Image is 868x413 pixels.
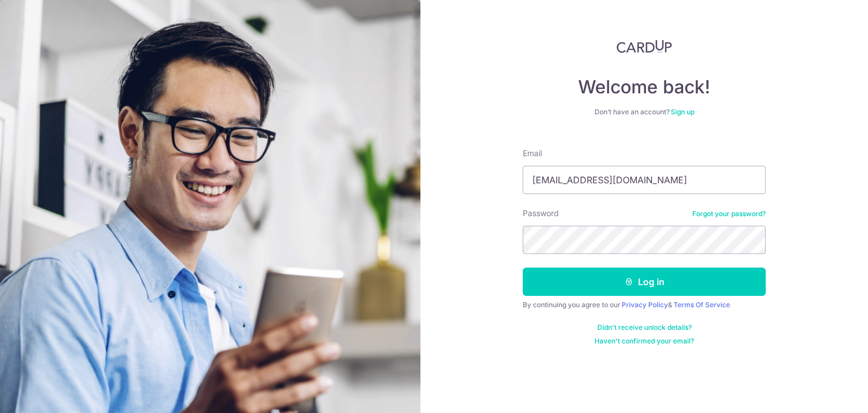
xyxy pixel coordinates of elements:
[674,300,730,309] a: Terms Of Service
[617,40,672,53] img: CardUp Logo
[523,148,542,159] label: Email
[523,268,766,296] button: Log in
[523,208,559,219] label: Password
[692,209,766,218] a: Forgot your password?
[671,107,695,116] a: Sign up
[622,300,668,309] a: Privacy Policy
[597,323,692,332] a: Didn't receive unlock details?
[523,300,766,309] div: By continuing you agree to our &
[523,107,766,117] div: Don’t have an account?
[523,76,766,98] h4: Welcome back!
[523,166,766,194] input: Enter your Email
[594,337,694,346] a: Haven't confirmed your email?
